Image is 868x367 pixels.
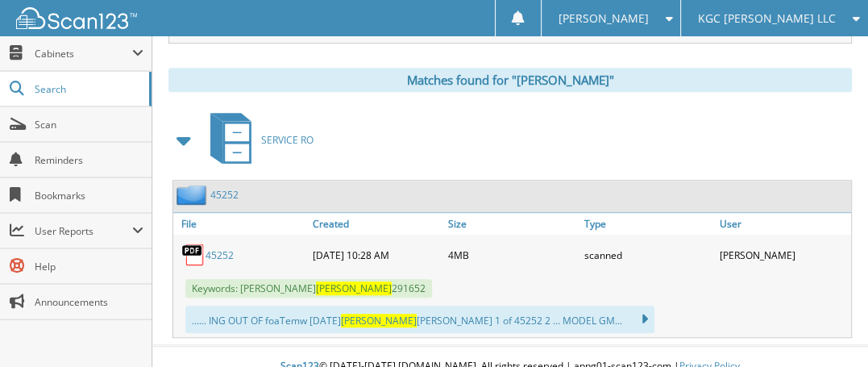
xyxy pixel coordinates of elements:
[698,14,836,23] span: KGC [PERSON_NAME] LLC
[35,153,143,167] span: Reminders
[35,260,143,273] span: Help
[716,213,851,235] a: User
[185,306,654,333] div: ...... ING OUT OF foaTemw [DATE] [PERSON_NAME] 1 of 45252 2 ... MODEL GM...
[185,279,432,298] span: Keywords: [PERSON_NAME] 291652
[177,185,210,205] img: folder2.png
[309,213,444,235] a: Created
[35,118,143,131] span: Scan
[309,239,444,271] div: [DATE] 10:28 AM
[181,243,206,267] img: PDF.png
[35,295,143,309] span: Announcements
[716,239,851,271] div: [PERSON_NAME]
[559,14,649,23] span: [PERSON_NAME]
[210,188,239,202] a: 45252
[341,314,417,327] span: [PERSON_NAME]
[444,239,579,271] div: 4MB
[206,248,234,262] a: 45252
[580,239,716,271] div: scanned
[444,213,579,235] a: Size
[35,189,143,202] span: Bookmarks
[316,282,392,295] span: [PERSON_NAME]
[35,47,132,60] span: Cabinets
[580,213,716,235] a: Type
[35,224,132,238] span: User Reports
[261,133,314,147] span: SERVICE RO
[16,7,137,29] img: scan123-logo-white.svg
[168,68,852,92] div: Matches found for "[PERSON_NAME]"
[35,82,141,96] span: Search
[787,290,868,367] iframe: Chat Widget
[173,213,309,235] a: File
[201,108,314,172] a: SERVICE RO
